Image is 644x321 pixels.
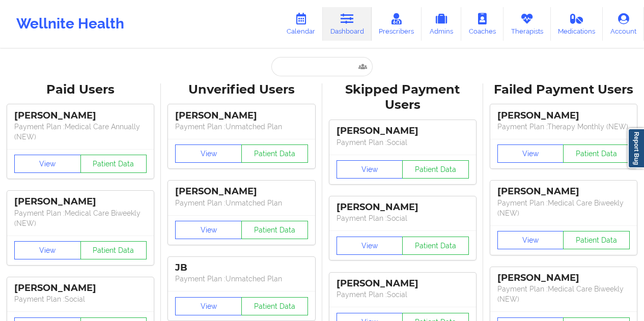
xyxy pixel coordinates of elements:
[329,82,476,113] div: Skipped Payment Users
[497,186,630,197] div: [PERSON_NAME]
[402,237,469,255] button: Patient Data
[497,284,630,304] p: Payment Plan : Medical Care Biweekly (NEW)
[175,110,307,122] div: [PERSON_NAME]
[563,231,630,249] button: Patient Data
[337,237,403,255] button: View
[7,82,154,98] div: Paid Users
[80,155,147,173] button: Patient Data
[551,7,603,41] a: Medications
[337,278,469,289] div: [PERSON_NAME]
[337,213,469,223] p: Payment Plan : Social
[337,160,403,179] button: View
[80,241,147,259] button: Patient Data
[337,137,469,148] p: Payment Plan : Social
[14,110,147,122] div: [PERSON_NAME]
[241,221,308,239] button: Patient Data
[497,231,564,249] button: View
[241,297,308,315] button: Patient Data
[14,282,147,294] div: [PERSON_NAME]
[372,7,422,41] a: Prescribers
[14,294,147,304] p: Payment Plan : Social
[175,297,242,315] button: View
[175,262,307,274] div: JB
[497,122,630,132] p: Payment Plan : Therapy Monthly (NEW)
[168,82,315,98] div: Unverified Users
[279,7,323,41] a: Calendar
[14,196,147,208] div: [PERSON_NAME]
[14,155,81,173] button: View
[497,198,630,218] p: Payment Plan : Medical Care Biweekly (NEW)
[422,7,461,41] a: Admins
[503,7,551,41] a: Therapists
[175,186,307,197] div: [PERSON_NAME]
[497,144,564,163] button: View
[175,198,307,208] p: Payment Plan : Unmatched Plan
[497,272,630,284] div: [PERSON_NAME]
[14,241,81,259] button: View
[323,7,372,41] a: Dashboard
[337,289,469,300] p: Payment Plan : Social
[175,122,307,132] p: Payment Plan : Unmatched Plan
[14,208,147,228] p: Payment Plan : Medical Care Biweekly (NEW)
[497,110,630,122] div: [PERSON_NAME]
[175,274,307,284] p: Payment Plan : Unmatched Plan
[175,144,242,163] button: View
[461,7,503,41] a: Coaches
[402,160,469,179] button: Patient Data
[603,7,644,41] a: Account
[337,125,469,137] div: [PERSON_NAME]
[563,144,630,163] button: Patient Data
[241,144,308,163] button: Patient Data
[337,201,469,213] div: [PERSON_NAME]
[175,221,242,239] button: View
[490,82,637,98] div: Failed Payment Users
[14,122,147,142] p: Payment Plan : Medical Care Annually (NEW)
[628,128,644,168] a: Report Bug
